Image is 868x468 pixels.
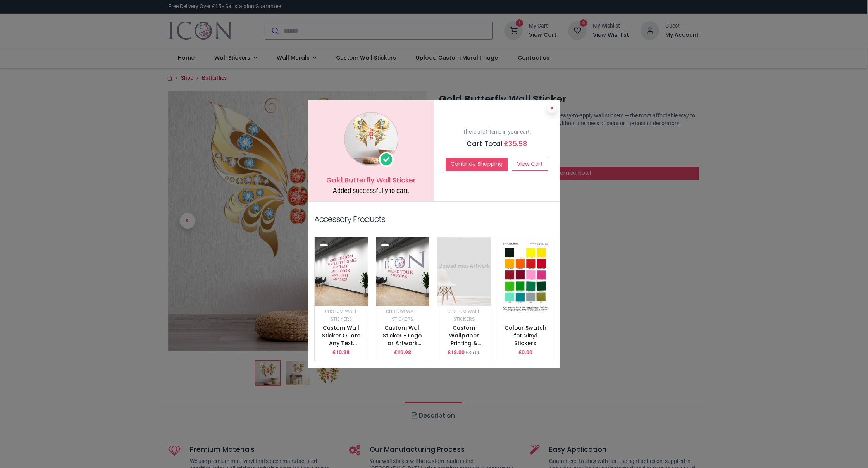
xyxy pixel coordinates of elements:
[448,309,480,322] small: Custom Wall Stickers
[518,349,532,356] p: £
[440,139,554,149] h5: Cart Total:
[314,213,385,225] p: Accessory Products
[440,128,554,136] p: There are items in your cart.
[448,349,465,356] p: £
[376,237,429,306] img: image_512
[468,350,480,355] span: 36.00
[397,349,411,355] span: 10.98
[448,308,480,322] a: Custom Wall Stickers
[314,187,428,196] div: Added successfully to cart.
[451,349,465,355] span: 18.00
[499,237,552,314] img: image_512
[383,324,422,370] a: Custom Wall Sticker - Logo or Artwork Printing - Upload your design
[508,139,527,148] span: 35.98
[446,324,482,362] a: Custom Wallpaper Printing & Custom Wall Murals
[522,349,532,355] span: 0.00
[314,175,428,185] h5: Gold Butterfly Wall Sticker
[319,324,363,362] a: Custom Wall Sticker Quote Any Text & Colour - Vinyl Lettering
[315,237,368,306] img: image_512
[505,324,546,347] a: Colour Swatch for Vinyl Stickers
[512,158,548,171] a: View Cart
[466,349,480,356] small: £
[394,349,411,356] p: £
[386,309,419,322] small: Custom Wall Stickers
[446,158,508,171] button: Continue Shopping
[504,139,527,148] span: £
[325,308,358,322] a: Custom Wall Stickers
[325,309,358,322] small: Custom Wall Stickers
[344,112,398,166] img: image_1024
[485,129,488,135] b: 1
[386,308,419,322] a: Custom Wall Stickers
[336,349,350,355] span: 10.98
[332,349,350,356] p: £
[437,237,491,306] img: image_512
